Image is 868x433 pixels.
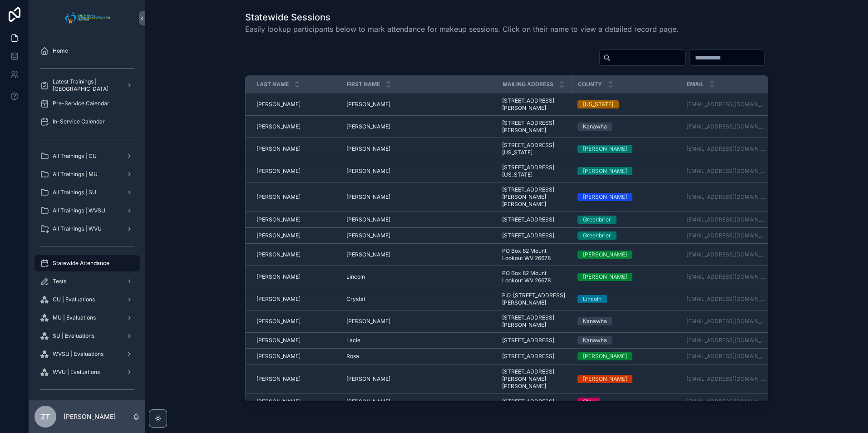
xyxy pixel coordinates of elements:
[502,314,567,329] a: [STREET_ADDRESS][PERSON_NAME]
[502,368,567,390] span: [STREET_ADDRESS][PERSON_NAME][PERSON_NAME]
[502,119,567,134] a: [STREET_ADDRESS][PERSON_NAME]
[53,350,104,358] span: WVSU | Evaluations
[256,273,301,280] span: [PERSON_NAME]
[256,273,335,280] a: [PERSON_NAME]
[577,375,676,383] a: [PERSON_NAME]
[577,193,676,201] a: [PERSON_NAME]
[686,216,768,223] a: [EMAIL_ADDRESS][DOMAIN_NAME]
[583,295,602,303] div: Lincoln
[346,251,390,258] span: [PERSON_NAME]
[583,100,613,108] div: [US_STATE]
[35,166,140,182] a: All Trainings | MU
[346,353,491,360] a: Rosa
[346,251,491,258] a: [PERSON_NAME]
[29,36,145,400] div: scrollable content
[64,412,116,421] p: [PERSON_NAME]
[686,123,768,130] a: [EMAIL_ADDRESS][DOMAIN_NAME]
[63,11,112,25] img: App logo
[256,375,335,383] a: [PERSON_NAME]
[346,193,390,201] span: [PERSON_NAME]
[583,398,595,406] div: Clay
[686,145,768,153] a: [EMAIL_ADDRESS][DOMAIN_NAME]
[35,148,140,164] a: All Trainings | CU
[256,251,301,258] span: [PERSON_NAME]
[577,100,676,108] a: [US_STATE]
[53,260,109,267] span: Statewide Attendance
[583,352,627,360] div: [PERSON_NAME]
[256,101,301,108] span: [PERSON_NAME]
[256,353,301,360] span: [PERSON_NAME]
[53,207,105,214] span: All Trainings | WVSU
[346,101,491,108] a: [PERSON_NAME]
[256,193,301,201] span: [PERSON_NAME]
[53,100,109,107] span: Pre-Service Calendar
[53,118,105,125] span: In-Service Calendar
[346,337,491,344] a: Lacie
[256,145,301,153] span: [PERSON_NAME]
[53,153,97,160] span: All Trainings | CU
[346,167,390,175] span: [PERSON_NAME]
[53,78,119,93] span: Latest Trainings | [GEOGRAPHIC_DATA]
[256,145,335,153] a: [PERSON_NAME]
[583,273,627,281] div: [PERSON_NAME]
[583,123,607,131] div: Kanawha
[686,295,768,303] a: [EMAIL_ADDRESS][DOMAIN_NAME]
[577,123,676,131] a: Kanawha
[346,167,491,175] a: [PERSON_NAME]
[41,411,50,422] span: ZT
[577,317,676,325] a: Kanawha
[577,336,676,344] a: Kanawha
[35,364,140,380] a: WVU | Evaluations
[35,77,140,93] a: Latest Trainings | [GEOGRAPHIC_DATA]
[583,231,611,240] div: Greenbrier
[577,398,676,406] a: Clay
[346,145,390,153] span: [PERSON_NAME]
[686,251,768,258] a: [EMAIL_ADDRESS][DOMAIN_NAME]
[346,101,390,108] span: [PERSON_NAME]
[687,81,704,88] span: Email
[35,310,140,326] a: MU | Evaluations
[583,251,627,259] div: [PERSON_NAME]
[583,216,611,224] div: Greenbrier
[686,398,768,405] a: [EMAIL_ADDRESS][DOMAIN_NAME]
[346,375,390,383] span: [PERSON_NAME]
[256,216,335,223] a: [PERSON_NAME]
[502,216,554,223] span: [STREET_ADDRESS]
[256,318,301,325] span: [PERSON_NAME]
[256,167,301,175] span: [PERSON_NAME]
[502,216,567,223] a: [STREET_ADDRESS]
[245,11,679,24] h1: Statewide Sessions
[503,81,553,88] span: Mailing Address
[577,295,676,303] a: Lincoln
[346,375,491,383] a: [PERSON_NAME]
[256,295,335,303] a: [PERSON_NAME]
[35,255,140,271] a: Statewide Attendance
[583,317,607,325] div: Kanawha
[502,398,567,405] a: [STREET_ADDRESS]
[686,167,768,175] a: [EMAIL_ADDRESS][DOMAIN_NAME]
[53,171,98,178] span: All Trainings | MU
[53,189,96,196] span: All Trainings | SU
[256,337,301,344] span: [PERSON_NAME]
[346,273,365,280] span: Lincoln
[577,273,676,281] a: [PERSON_NAME]
[256,251,335,258] a: [PERSON_NAME]
[502,97,567,112] span: [STREET_ADDRESS][PERSON_NAME]
[256,318,335,325] a: [PERSON_NAME]
[502,353,554,360] span: [STREET_ADDRESS]
[577,167,676,175] a: [PERSON_NAME]
[583,336,607,344] div: Kanawha
[502,232,554,239] span: [STREET_ADDRESS]
[35,184,140,201] a: All Trainings | SU
[256,101,335,108] a: [PERSON_NAME]
[502,164,567,178] a: [STREET_ADDRESS][US_STATE]
[346,216,390,223] span: [PERSON_NAME]
[686,193,768,201] a: [EMAIL_ADDRESS][DOMAIN_NAME]
[502,292,567,306] a: P.O. [STREET_ADDRESS][PERSON_NAME]
[35,273,140,290] a: Tests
